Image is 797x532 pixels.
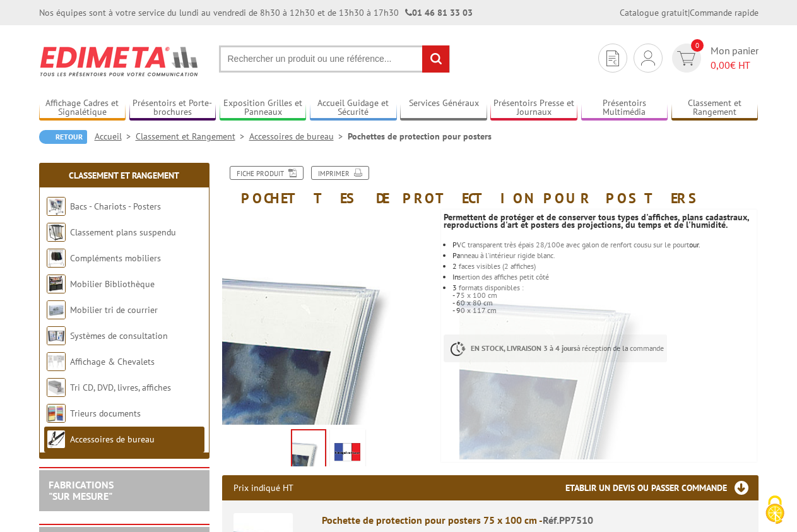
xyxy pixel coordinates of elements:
[677,51,695,66] img: devis rapide
[70,356,155,367] a: Affichage & Chevalets
[691,39,704,52] span: 0
[70,304,158,316] a: Mobilier tri de courrier
[47,430,66,449] img: Accessoires de bureau
[606,50,619,66] img: devis rapide
[459,229,690,459] img: pp7510_pochettes_de_protection_pour_posters_75x100cm.jpg
[620,6,759,19] div: |
[405,7,473,18] strong: 01 46 81 33 03
[47,223,66,242] img: Classement plans suspendu
[322,513,747,528] div: Pochette de protection pour posters 75 x 100 cm -
[136,131,249,142] a: Classement et Rangement
[70,227,176,238] a: Classement plans suspendu
[711,58,759,73] span: € HT
[47,352,66,371] img: Affichage & Chevalets
[70,330,168,341] a: Systèmes de consultation
[39,98,126,119] a: Affichage Cadres et Signalétique
[620,7,688,18] a: Catalogue gratuit
[333,432,363,471] img: edimeta_produit_fabrique_en_france.jpg
[759,494,791,526] img: Cookies (fenêtre modale)
[581,98,668,119] a: Présentoirs Multimédia
[711,59,730,71] span: 0,00
[47,275,66,293] img: Mobilier Bibliothèque
[70,408,141,419] a: Trieurs documents
[39,38,200,85] img: Edimeta
[292,430,325,470] img: pp7510_pochettes_de_protection_pour_posters_75x100cm.jpg
[753,489,797,532] button: Cookies (fenêtre modale)
[129,98,216,119] a: Présentoirs et Porte-brochures
[348,130,492,143] li: Pochettes de protection pour posters
[490,98,577,119] a: Présentoirs Presse et Journaux
[39,6,473,19] div: Nos équipes sont à votre service du lundi au vendredi de 8h30 à 12h30 et de 13h30 à 17h30
[400,98,487,119] a: Services Généraux
[47,300,66,319] img: Mobilier tri de courrier
[70,278,155,290] a: Mobilier Bibliothèque
[671,98,759,119] a: Classement et Rangement
[220,98,307,119] a: Exposition Grilles et Panneaux
[422,45,449,73] input: rechercher
[310,98,397,119] a: Accueil Guidage et Sécurité
[233,475,293,500] p: Prix indiqué HT
[690,7,759,18] a: Commande rapide
[47,249,66,268] img: Compléments mobiliers
[69,170,179,181] a: Classement et Rangement
[249,131,348,142] a: Accessoires de bureau
[47,378,66,397] img: Tri CD, DVD, livres, affiches
[47,404,66,423] img: Trieurs documents
[70,252,161,264] a: Compléments mobiliers
[311,166,369,180] a: Imprimer
[70,201,161,212] a: Bacs - Chariots - Posters
[47,197,66,216] img: Bacs - Chariots - Posters
[219,45,450,73] input: Rechercher un produit ou une référence...
[641,50,655,66] img: devis rapide
[222,212,435,425] img: pp7510_pochettes_de_protection_pour_posters_75x100cm.jpg
[230,166,304,180] a: Fiche produit
[70,434,155,445] a: Accessoires de bureau
[95,131,136,142] a: Accueil
[565,475,759,500] h3: Etablir un devis ou passer commande
[669,44,759,73] a: devis rapide 0 Mon panier 0,00€ HT
[711,44,759,73] span: Mon panier
[70,382,171,393] a: Tri CD, DVD, livres, affiches
[47,326,66,345] img: Systèmes de consultation
[543,514,593,526] span: Réf.PP7510
[49,478,114,502] a: FABRICATIONS"Sur Mesure"
[39,130,87,144] a: Retour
